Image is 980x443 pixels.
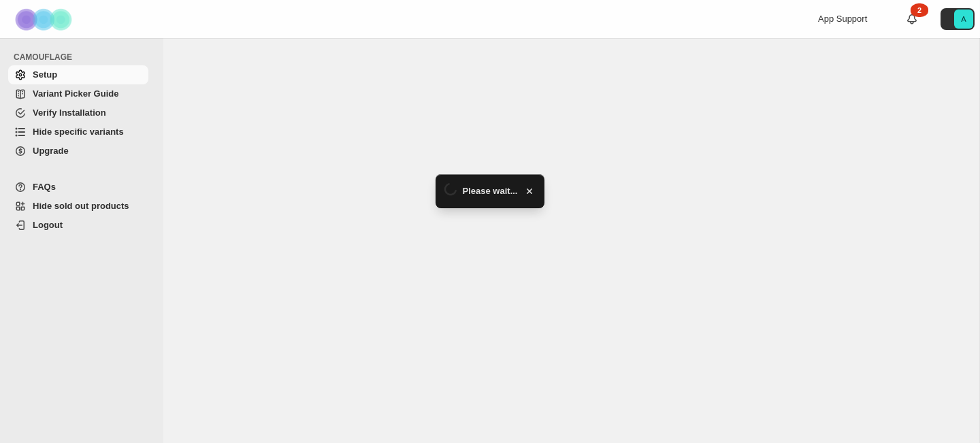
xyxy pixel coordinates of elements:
[961,15,966,23] text: A
[818,14,867,24] span: App Support
[33,146,69,156] span: Upgrade
[33,108,106,118] span: Verify Installation
[33,182,56,192] span: FAQs
[8,197,148,216] a: Hide sold out products
[8,142,148,161] a: Upgrade
[8,65,148,84] a: Setup
[14,52,154,63] span: CAMOUFLAGE
[954,10,973,29] span: Avatar with initials A
[8,103,148,122] a: Verify Installation
[33,220,63,230] span: Logout
[8,216,148,235] a: Logout
[905,12,919,26] a: 2
[33,88,118,99] span: Variant Picker Guide
[8,84,148,103] a: Variant Picker Guide
[8,122,148,142] a: Hide specific variants
[8,178,148,197] a: FAQs
[33,201,129,211] span: Hide sold out products
[941,8,975,30] button: Avatar with initials A
[33,69,57,80] span: Setup
[11,1,79,38] img: Camouflage
[463,184,518,198] span: Please wait...
[33,127,124,137] span: Hide specific variants
[911,3,928,17] div: 2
